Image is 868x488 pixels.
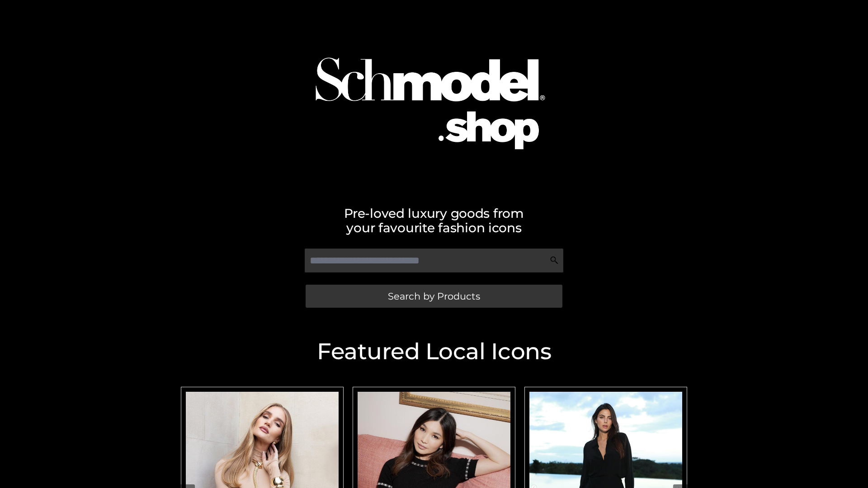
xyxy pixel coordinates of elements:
h2: Pre-loved luxury goods from your favourite fashion icons [176,206,692,235]
a: Search by Products [306,285,562,308]
span: Search by Products [388,291,480,301]
h2: Featured Local Icons​ [176,340,692,363]
img: Search Icon [550,256,559,265]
